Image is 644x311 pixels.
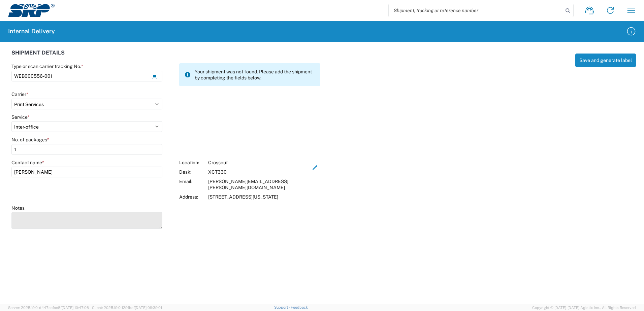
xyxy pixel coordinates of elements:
h2: Internal Delivery [8,27,55,35]
input: Shipment, tracking or reference number [389,4,563,17]
label: Carrier [11,91,28,97]
div: [PERSON_NAME][EMAIL_ADDRESS][PERSON_NAME][DOMAIN_NAME] [208,178,310,191]
span: Your shipment was not found. Please add the shipment by completing the fields below. [195,69,315,81]
div: [STREET_ADDRESS][US_STATE] [208,194,310,200]
span: Client: 2025.19.0-129fbcf [92,306,162,310]
a: Support [274,305,291,309]
div: XCT330 [208,169,310,175]
img: srp [8,4,55,17]
label: No. of packages [11,137,49,143]
div: Address: [179,194,205,200]
div: SHIPMENT DETAILS [11,50,320,63]
label: Notes [11,205,25,211]
label: Type or scan carrier tracking No. [11,63,83,69]
label: Contact name [11,160,44,166]
span: Copyright © [DATE]-[DATE] Agistix Inc., All Rights Reserved [532,305,636,311]
label: Service [11,114,30,120]
button: Save and generate label [575,54,636,67]
span: Server: 2025.19.0-d447cefac8f [8,306,89,310]
div: Location: [179,160,205,166]
a: Feedback [291,305,308,309]
span: [DATE] 09:39:01 [135,306,162,310]
div: Crosscut [208,160,310,166]
div: Email: [179,178,205,191]
span: [DATE] 10:47:06 [62,306,89,310]
div: Desk: [179,169,205,175]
